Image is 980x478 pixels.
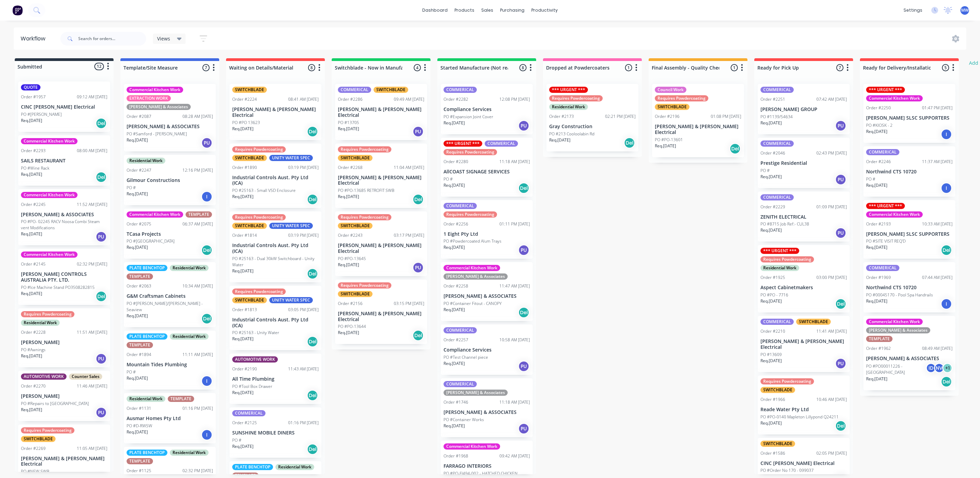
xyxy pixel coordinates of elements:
[444,273,508,280] div: [PERSON_NAME] & Associates
[335,84,427,140] div: COMMERICALSWITCHBLADEOrder #228609:49 AM [DATE][PERSON_NAME] & [PERSON_NAME] ElectricalPO #13705R...
[127,238,175,244] p: PO #[GEOGRAPHIC_DATA]
[922,345,953,352] div: 08:49 AM [DATE]
[127,95,171,101] div: EXTRACTION WORK
[863,316,955,390] div: Commercial Kitchen Work[PERSON_NAME] & AssociatesTEMPLATEOrder #196208:49 AM [DATE][PERSON_NAME] ...
[816,274,847,281] div: 03:00 PM [DATE]
[232,164,257,171] div: Order #1890
[18,308,110,367] div: Requires PowdercoatingResidential WorkOrder #222811:51 AM [DATE][PERSON_NAME]PO #AwningsReq.[DATE]PU
[866,292,933,298] p: PO #00045170 - Pool Spa Handrails
[816,96,847,102] div: 07:42 AM [DATE]
[124,262,216,327] div: PLATE BENCHTOPResidential WorkTEMPLATEOrder #206310:34 AM [DATE]G&M Craftsman CabinetsPO #[PERSON...
[288,96,319,102] div: 08:41 AM [DATE]
[21,219,107,231] p: PO #PO- 02245 RACV Noosa Combi Steam vent Modifications
[232,194,253,200] p: Req. [DATE]
[127,191,148,197] p: Req. [DATE]
[941,245,952,256] div: Del
[338,223,373,229] div: SWITCHBLADE
[127,177,213,183] p: Gilmour Constructions
[127,313,148,319] p: Req. [DATE]
[413,330,424,341] div: Del
[338,243,424,254] p: [PERSON_NAME] & [PERSON_NAME] Electrical
[866,345,891,352] div: Order #1962
[229,211,321,282] div: Requires PowdercoatingSWITCHBLADEUNITY WATER SPECOrder #181403:19 PM [DATE]Industrial Controls Au...
[21,261,46,267] div: Order #2145
[269,297,313,303] div: UNITY WATER SPEC
[338,194,359,200] p: Req. [DATE]
[760,292,788,298] p: PO #PO - 7716
[605,113,636,120] div: 02:21 PM [DATE]
[127,87,183,93] div: Commercial Kitchen Work
[441,138,533,197] div: *** URGENT ***COMMERICALRequires PowdercoatingOrder #228011:18 AM [DATE]AllCOAST SIGNAGE SERVICES...
[335,280,427,344] div: Requires PowdercoatingSWITCHBLADEOrder #215603:15 PM [DATE][PERSON_NAME] & [PERSON_NAME] Electric...
[655,143,676,149] p: Req. [DATE]
[518,183,529,194] div: Del
[760,140,794,147] div: COMMERICAL
[232,317,319,329] p: Industrial Controls Aust. Pty Ltd (ICA)
[863,200,955,259] div: *** URGENT ***Commercial Kitchen WorkOrder #219310:33 AM [DATE][PERSON_NAME] SLSC SUPPORTERSPO #S...
[288,232,319,238] div: 03:19 PM [DATE]
[760,168,770,174] p: PO #
[182,113,213,120] div: 08:28 AM [DATE]
[127,158,165,164] div: Residential Work
[338,187,394,194] p: PO #PO-13685 RETROFIT SWB
[816,204,847,210] div: 01:09 PM [DATE]
[21,329,46,335] div: Order #2228
[758,84,850,134] div: COMMERICALOrder #225107:42 AM [DATE][PERSON_NAME] GROUPPO #1139/54634Req.[DATE]PU
[922,159,953,165] div: 11:37 AM [DATE]
[866,169,953,175] p: Northwind CTS 10720
[21,94,46,100] div: Order #1957
[499,283,530,289] div: 11:47 AM [DATE]
[549,137,570,143] p: Req. [DATE]
[499,159,530,165] div: 11:18 AM [DATE]
[866,159,891,165] div: Order #2246
[127,185,136,191] p: PO #
[866,182,887,188] p: Req. [DATE]
[499,96,530,102] div: 12:08 PM [DATE]
[549,95,603,101] div: Requires Powdercoating
[338,164,363,171] div: Order #2268
[338,96,363,102] div: Order #2286
[338,87,371,93] div: COMMERICAL
[307,268,318,279] div: Del
[338,175,424,186] p: [PERSON_NAME] & [PERSON_NAME] Electrical
[288,164,319,171] div: 03:19 PM [DATE]
[549,104,588,110] div: Residential Work
[866,122,893,128] p: PO #KIOSK - 2
[760,298,782,304] p: Req. [DATE]
[941,298,952,309] div: I
[866,231,953,237] p: [PERSON_NAME] SLSC SUPPORTERS
[655,104,689,110] div: SWITCHBLADE
[338,214,391,220] div: Requires Powdercoating
[866,128,887,135] p: Req. [DATE]
[127,211,183,218] div: Commercial Kitchen Work
[232,126,253,132] p: Req. [DATE]
[444,238,501,244] p: PO #Powdercoated Alum Trays
[549,113,574,120] div: Order #2173
[182,167,213,173] div: 12:16 PM [DATE]
[760,227,782,233] p: Req. [DATE]
[229,84,321,140] div: SWITCHBLADEOrder #222408:41 AM [DATE][PERSON_NAME] & [PERSON_NAME] ElectricalPO #PO 13623Req.[DAT...
[232,336,253,342] p: Req. [DATE]
[652,84,744,157] div: Council WorkRequires PowdercoatingSWITCHBLADEOrder #219601:08 PM [DATE][PERSON_NAME] & [PERSON_NA...
[124,331,216,390] div: PLATE BENCHTOPResidential WorkTEMPLATEOrder #189411:11 AM [DATE]Mountain Tides PlumbingPO #Req.[D...
[232,214,286,220] div: Requires Powdercoating
[866,244,887,250] p: Req. [DATE]
[444,211,497,218] div: Requires Powdercoating
[232,87,267,93] div: SWITCHBLADE
[21,171,42,177] p: Req. [DATE]
[866,327,930,333] div: [PERSON_NAME] & Associates
[760,194,794,200] div: COMMERICAL
[655,113,680,120] div: Order #2196
[21,291,42,297] p: Req. [DATE]
[758,138,850,188] div: COMMERICALOrder #204602:43 PM [DATE]Prestige ResidentialPO #Req.[DATE]PU
[760,256,814,262] div: Requires Powdercoating
[21,192,78,198] div: Commercial Kitchen Work
[760,339,847,350] p: [PERSON_NAME] & [PERSON_NAME] Electrical
[796,319,831,325] div: SWITCHBLADE
[338,256,366,262] p: PO #PO-13645
[760,265,799,271] div: Residential Work
[338,301,363,307] div: Order #2156
[866,221,891,227] div: Order #2193
[444,347,530,353] p: Compliance Services
[335,211,427,276] div: Requires PowdercoatingSWITCHBLADEOrder #224303:17 PM [DATE][PERSON_NAME] & [PERSON_NAME] Electric...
